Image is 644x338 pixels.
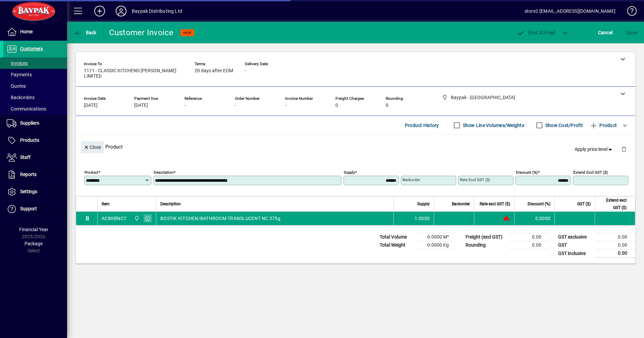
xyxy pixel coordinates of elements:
span: Item [102,200,110,208]
div: store2 [EMAIL_ADDRESS][DOMAIN_NAME] [525,6,615,16]
div: ACBKBNCT [102,215,126,222]
app-page-header-button: Delete [616,146,632,152]
span: Suppliers [20,120,39,126]
a: Products [3,132,67,149]
span: Support [20,206,37,211]
span: GST ($) [577,200,591,208]
span: ost & Email [517,30,555,35]
td: 0.0000 [514,212,554,225]
span: - [245,68,246,74]
td: Total Volume [376,233,417,241]
span: 1111 - CLASSIC KITCHENS [PERSON_NAME] LIMITED [84,68,184,79]
span: [DATE] [84,103,98,108]
button: Save [625,27,639,39]
div: Baypak Distributing Ltd [132,6,182,16]
span: Supply [417,200,430,208]
span: Cancel [598,27,613,38]
td: 0.00 [509,233,549,241]
td: GST [555,241,595,249]
span: P [528,30,531,35]
button: Apply price level [572,143,616,156]
button: Product [586,119,620,131]
span: Settings [20,189,37,194]
mat-label: Product [85,170,98,175]
mat-label: Backorder [402,177,420,182]
div: Customer Invoice [109,27,174,38]
span: NEW [183,31,192,35]
app-page-header-button: Back [67,27,104,39]
span: Close [84,142,101,153]
button: Add [89,5,110,17]
span: Products [20,137,39,143]
button: Delete [616,141,632,157]
a: Support [3,201,67,217]
span: Backorder [452,200,470,208]
span: 0 [386,103,388,108]
span: Extend excl GST ($) [599,197,627,211]
span: [DATE] [134,103,148,108]
mat-label: Supply [344,170,355,175]
span: Discount (%) [528,200,550,208]
span: Financial Year [19,227,48,232]
button: Profile [110,5,132,17]
span: Package [24,241,43,246]
span: Staff [20,155,31,160]
button: Close [81,141,104,153]
a: Reports [3,166,67,183]
mat-label: Extend excl GST ($) [573,170,608,175]
span: Reports [20,172,37,177]
td: GST inclusive [555,249,595,258]
td: 0.00 [595,233,635,241]
button: Post & Email [513,27,559,39]
a: Staff [3,149,67,166]
mat-label: Description [154,170,173,175]
span: Communications [7,106,46,112]
span: Product [590,120,617,131]
span: BOSTIK KITCHEN/BATHROOM TRANSLUCENT NC 375g [160,215,280,222]
a: Backorders [3,92,67,103]
a: Knowledge Base [622,1,636,23]
a: Invoices [3,57,67,69]
td: Freight (excl GST) [462,233,509,241]
span: Rate excl GST ($) [480,200,510,208]
div: Product [76,134,635,159]
span: - [184,103,186,108]
span: Apply price level [575,146,613,153]
button: Product History [402,119,442,131]
span: Customers [20,46,43,51]
td: 0.0000 Kg [417,241,457,249]
span: - [235,103,236,108]
td: 0.0000 M³ [417,233,457,241]
app-page-header-button: Close [79,144,105,150]
button: Back [72,27,98,39]
a: Home [3,24,67,40]
button: Cancel [596,27,614,39]
a: Payments [3,69,67,80]
td: 0.00 [595,241,635,249]
span: ave [627,27,637,38]
span: Home [20,29,33,34]
label: Show Line Volumes/Weights [462,122,524,129]
td: GST exclusive [555,233,595,241]
td: Total Weight [376,241,417,249]
span: 1.0000 [415,215,430,222]
span: - [285,103,286,108]
span: Quotes [7,83,26,89]
td: 0.00 [509,241,549,249]
span: Back [74,30,97,35]
a: Communications [3,103,67,115]
span: 0 [335,103,338,108]
span: 20 days after EOM [195,68,233,74]
a: Quotes [3,80,67,92]
span: S [627,30,629,35]
span: Product History [405,120,439,131]
td: 0.00 [595,249,635,258]
span: Baypak - Onekawa [132,215,140,222]
mat-label: Discount (%) [516,170,538,175]
label: Show Cost/Profit [544,122,583,129]
a: Suppliers [3,115,67,132]
span: Payments [7,72,32,77]
span: Backorders [7,95,35,100]
a: Settings [3,183,67,200]
mat-label: Rate excl GST ($) [460,177,490,182]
